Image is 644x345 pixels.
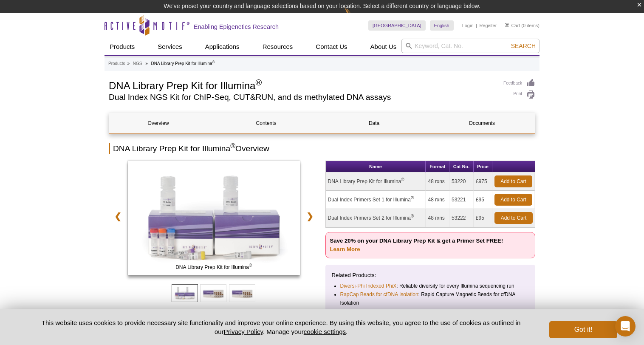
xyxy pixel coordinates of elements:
a: Data [325,113,423,133]
a: Diversi-Phi Indexed PhiX [340,282,397,290]
td: 48 rxns [426,172,449,191]
a: DNA Library Prep Kit for Illumina [128,161,300,278]
li: : Reliable diversity for every Illumina sequencing run [340,282,522,290]
td: £975 [474,172,492,191]
a: English [430,20,454,31]
sup: ® [230,142,235,150]
a: ❮ [109,206,127,226]
td: Dual Index Primers Set 1 for Illumina [326,191,426,209]
a: Products [105,39,140,55]
li: (0 items) [505,20,539,31]
a: About Us [365,39,402,55]
a: Register [479,23,497,28]
a: Contents [217,113,315,133]
li: : Rapid Capture Magnetic Beads for cfDNA Isolation [340,290,522,307]
th: Cat No. [449,161,474,172]
td: £95 [474,209,492,227]
td: 53222 [449,209,474,227]
a: Add to Cart [494,175,532,187]
td: Dual Index Primers Set 2 for Illumina [326,209,426,227]
h2: DNA Library Prep Kit for Illumina Overview [109,143,535,154]
input: Keyword, Cat. No. [401,39,539,53]
a: Learn More [330,246,360,252]
a: Products [108,60,125,68]
img: Change Here [345,6,367,26]
sup: ® [249,263,252,268]
td: 48 rxns [426,191,449,209]
a: ❯ [301,206,319,226]
h2: Enabling Epigenetics Research [194,23,279,31]
span: DNA Library Prep Kit for Illumina [130,263,298,271]
td: £95 [474,191,492,209]
a: [GEOGRAPHIC_DATA] [368,20,426,31]
button: Got it! [549,321,617,338]
strong: Save 20% on your DNA Library Prep Kit & get a Primer Set FREE! [330,238,503,252]
li: » [145,61,148,66]
a: Services [153,39,187,55]
a: Cart [505,23,520,28]
div: Open Intercom Messenger [615,316,636,337]
li: » [127,61,130,66]
span: Search [511,42,536,49]
button: Search [508,42,538,50]
li: DNA Library Prep Kit for Illumina [151,61,215,66]
img: DNA Library Prep Kit for Illumina [128,161,300,275]
sup: ® [401,177,404,182]
a: Applications [200,39,245,55]
a: Print [503,90,535,99]
a: Login [462,23,474,28]
td: 53221 [449,191,474,209]
sup: ® [411,195,414,200]
a: Add to Cart [494,194,532,206]
sup: ® [411,214,414,218]
a: Privacy Policy [224,328,263,335]
a: Documents [433,113,531,133]
button: cookie settings [304,328,346,335]
td: 48 rxns [426,209,449,227]
li: | [476,20,477,31]
th: Price [474,161,492,172]
a: Feedback [503,79,535,88]
sup: ® [255,78,262,87]
h1: DNA Library Prep Kit for Illumina [109,79,495,91]
a: Overview [109,113,207,133]
th: Name [326,161,426,172]
a: NGS [133,60,142,68]
a: Contact Us [311,39,352,55]
p: This website uses cookies to provide necessary site functionality and improve your online experie... [27,318,535,336]
sup: ® [212,60,215,64]
td: 53220 [449,172,474,191]
a: Add to Cart [494,212,533,224]
p: Related Products: [332,271,529,280]
td: DNA Library Prep Kit for Illumina [326,172,426,191]
th: Format [426,161,449,172]
a: RapCap Beads for cfDNA Isolation [340,290,418,299]
h2: Dual Index NGS Kit for ChIP-Seq, CUT&RUN, and ds methylated DNA assays [109,93,495,101]
a: Resources [257,39,298,55]
img: Your Cart [505,23,509,27]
